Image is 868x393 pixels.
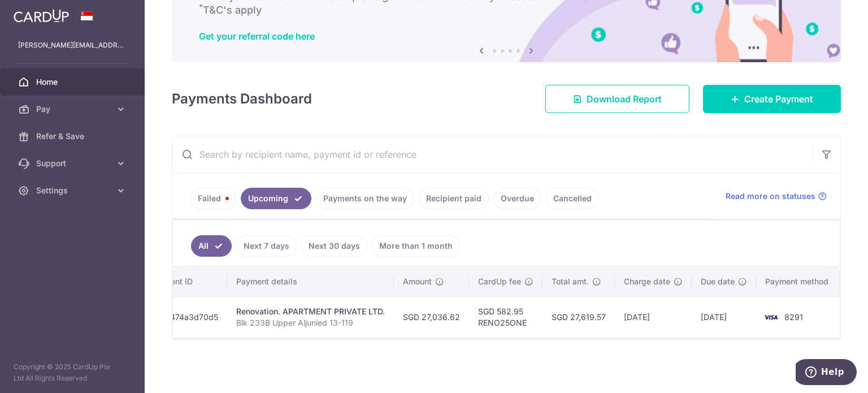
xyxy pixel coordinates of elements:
[624,276,670,287] span: Charge date
[403,276,432,287] span: Amount
[542,296,615,338] td: SGD 27,619.57
[301,235,367,257] a: Next 30 days
[703,85,841,113] a: Create Payment
[701,276,735,287] span: Due date
[236,306,385,317] div: Renovation. APARTMENT PRIVATE LTD.
[316,188,414,209] a: Payments on the way
[394,296,469,338] td: SGD 27,036.62
[784,312,803,322] span: 8291
[756,267,842,296] th: Payment method
[141,267,227,296] th: Payment ID
[796,359,857,387] iframe: Opens a widget where you can find more information
[372,235,460,257] a: More than 1 month
[744,92,813,106] span: Create Payment
[199,31,315,42] a: Get your referral code here
[36,185,111,196] span: Settings
[759,310,782,324] img: Bank Card
[18,40,127,51] p: [PERSON_NAME][EMAIL_ADDRESS][DOMAIN_NAME]
[546,188,599,209] a: Cancelled
[236,235,297,257] a: Next 7 days
[241,188,311,209] a: Upcoming
[36,158,111,169] span: Support
[587,92,662,106] span: Download Report
[552,276,589,287] span: Total amt.
[419,188,489,209] a: Recipient paid
[478,276,521,287] span: CardUp fee
[469,296,542,338] td: SGD 582.95 RENO25ONE
[227,267,394,296] th: Payment details
[36,131,111,142] span: Refer & Save
[191,235,232,257] a: All
[172,89,312,109] h4: Payments Dashboard
[172,136,813,172] input: Search by recipient name, payment id or reference
[615,296,692,338] td: [DATE]
[190,188,236,209] a: Failed
[141,296,227,338] td: txn_2474a3d70d5
[545,85,689,113] a: Download Report
[36,76,111,88] span: Home
[36,103,111,115] span: Pay
[726,191,815,202] span: Read more on statuses
[726,191,827,202] a: Read more on statuses
[692,296,756,338] td: [DATE]
[236,317,385,329] p: Blk 233B Upper Aljunied 13-119
[493,188,541,209] a: Overdue
[14,9,69,23] img: CardUp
